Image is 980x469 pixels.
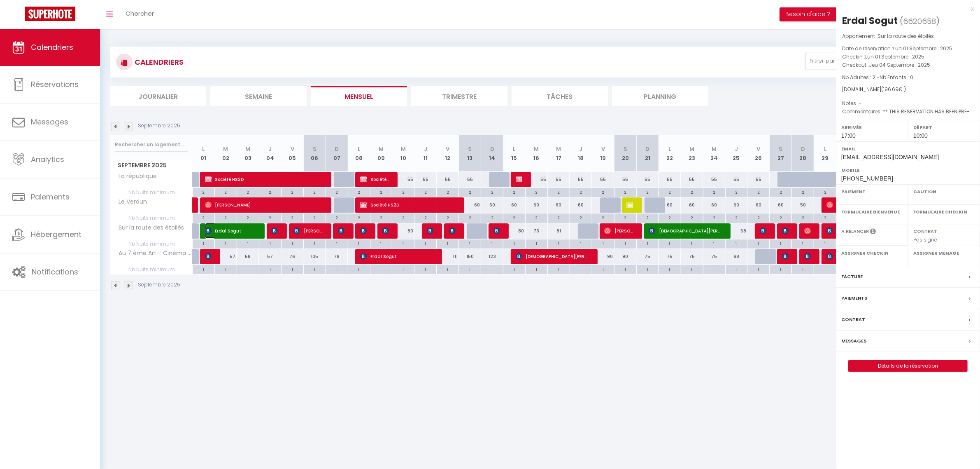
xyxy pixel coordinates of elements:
a: Détails de la réservation [849,361,967,371]
p: Notes : [842,99,974,108]
span: Nb Adultes : 2 - [842,74,913,81]
div: [DOMAIN_NAME] [842,86,974,94]
label: Formulaire Bienvenue [841,208,903,216]
span: 17:00 [841,132,856,139]
span: 6620658 [903,16,936,26]
label: Assigner Menage [913,249,975,257]
label: Mobile [841,166,975,174]
label: Paiement [841,188,903,196]
p: Commentaires : [842,108,974,116]
span: 196.69 [883,86,899,93]
label: Contrat [841,315,865,324]
span: Nb Enfants : 0 [880,74,913,81]
label: Caution [913,188,975,196]
span: [EMAIL_ADDRESS][DOMAIN_NAME] [841,154,939,160]
span: Lun 01 Septembre . 2025 [893,45,952,52]
p: Appartement : [842,32,974,40]
label: Facture [841,272,863,281]
label: Messages [841,337,866,345]
span: Sur la route des étoilés [878,33,934,40]
label: A relancer [841,228,869,235]
div: x [836,4,974,14]
p: Checkin : [842,53,974,61]
span: ( € ) [881,86,906,93]
label: Arrivée [841,123,903,131]
p: Checkout : [842,61,974,69]
label: Formulaire Checkin [913,208,975,216]
span: [PHONE_NUMBER] [841,175,893,182]
label: Départ [913,123,975,131]
span: 10:00 [913,132,928,139]
div: Erdal Sogut [842,14,898,27]
label: Assigner Checkin [841,249,903,257]
label: Paiements [841,294,867,303]
label: Email [841,145,975,153]
span: Pas signé [913,236,937,243]
span: ( ) [900,15,940,27]
span: Jeu 04 Septembre . 2025 [869,61,930,68]
i: Sélectionner OUI si vous souhaiter envoyer les séquences de messages post-checkout [870,228,876,237]
p: Date de réservation : [842,45,974,53]
span: - [859,100,861,107]
label: Contrat [913,228,937,233]
button: Détails de la réservation [848,360,968,372]
span: Lun 01 Septembre . 2025 [865,53,924,60]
